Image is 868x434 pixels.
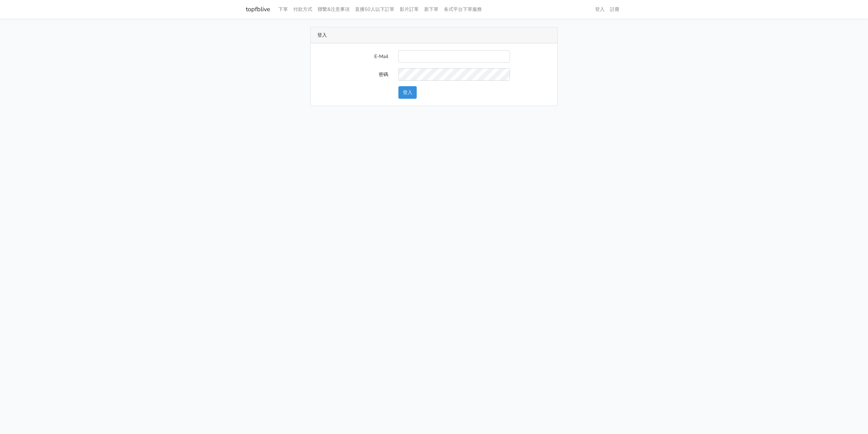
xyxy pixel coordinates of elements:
[352,3,397,16] a: 直播50人以下訂單
[398,86,417,99] button: 登入
[441,3,485,16] a: 各式平台下單服務
[421,3,441,16] a: 新下單
[397,3,421,16] a: 影片訂單
[312,68,393,81] label: 密碼
[276,3,291,16] a: 下單
[315,3,352,16] a: 聯繫&注意事項
[311,27,557,43] div: 登入
[607,3,622,16] a: 註冊
[312,50,393,63] label: E-Mail
[592,3,607,16] a: 登入
[246,3,270,16] a: topfblive
[291,3,315,16] a: 付款方式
